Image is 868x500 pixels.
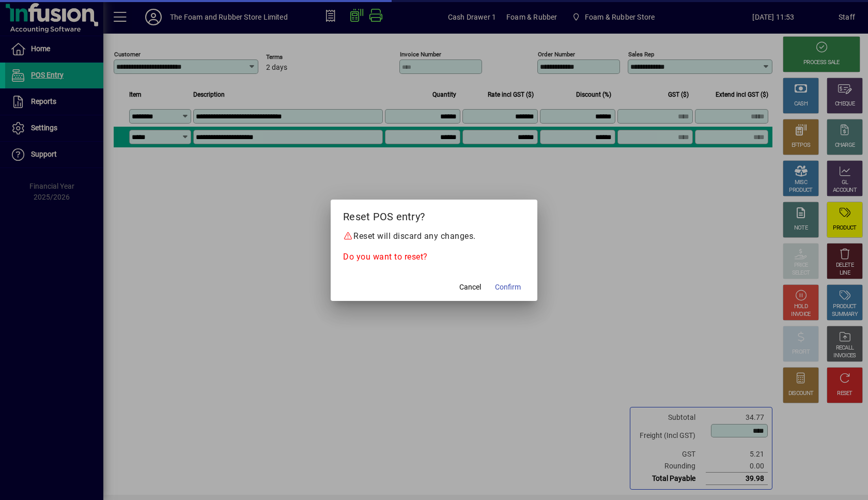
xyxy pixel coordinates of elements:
[454,278,487,297] button: Cancel
[495,282,521,293] span: Confirm
[343,251,525,263] p: Do you want to reset?
[459,282,481,293] span: Cancel
[331,200,537,230] h2: Reset POS entry?
[491,278,525,297] button: Confirm
[343,230,525,243] p: Reset will discard any changes.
